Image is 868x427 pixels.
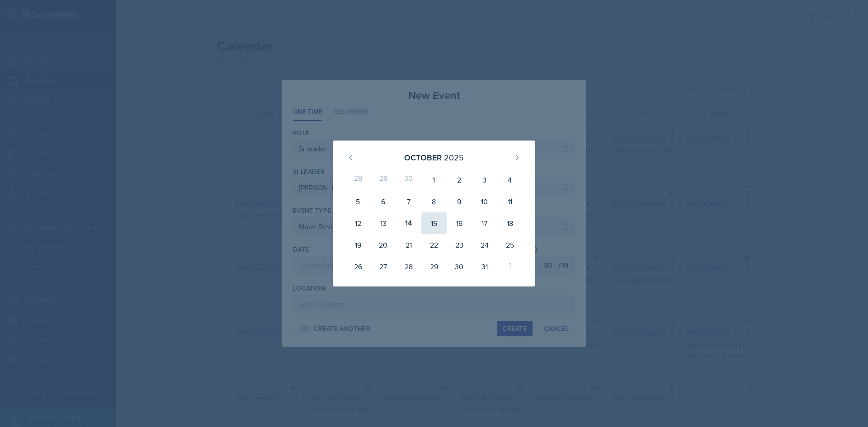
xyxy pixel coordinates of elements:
div: 18 [497,212,523,234]
div: 28 [396,256,421,277]
div: 27 [371,256,396,277]
div: 23 [447,234,472,256]
div: 15 [421,212,447,234]
div: 29 [421,256,447,277]
div: October [404,151,442,164]
div: 12 [345,212,371,234]
div: 16 [447,212,472,234]
div: 30 [447,256,472,277]
div: 11 [497,191,523,212]
div: 7 [396,191,421,212]
div: 30 [396,169,421,191]
div: 21 [396,234,421,256]
div: 4 [497,169,523,191]
div: 2025 [444,151,464,164]
div: 8 [421,191,447,212]
div: 5 [345,191,371,212]
div: 22 [421,234,447,256]
div: 3 [472,169,497,191]
div: 1 [497,256,523,277]
div: 6 [371,191,396,212]
div: 14 [396,212,421,234]
div: 17 [472,212,497,234]
div: 2 [447,169,472,191]
div: 25 [497,234,523,256]
div: 13 [371,212,396,234]
div: 28 [345,169,371,191]
div: 26 [345,256,371,277]
div: 10 [472,191,497,212]
div: 9 [447,191,472,212]
div: 1 [421,169,447,191]
div: 19 [345,234,371,256]
div: 31 [472,256,497,277]
div: 24 [472,234,497,256]
div: 29 [371,169,396,191]
div: 20 [371,234,396,256]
